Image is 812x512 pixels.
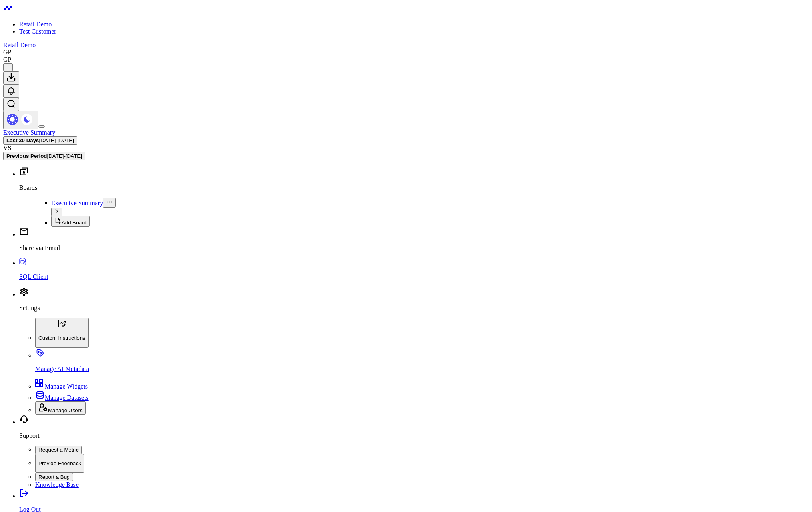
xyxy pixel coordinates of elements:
[19,260,809,280] a: SQL Client
[19,304,809,312] p: Settings
[45,394,89,401] span: Manage Datasets
[39,137,74,143] span: [DATE] - [DATE]
[19,244,809,252] p: Share via Email
[38,335,85,341] p: Custom Instructions
[38,460,81,466] p: Provide Feedback
[51,200,103,206] a: Executive Summary
[48,407,83,413] span: Manage Users
[3,63,13,71] button: +
[19,28,56,35] a: Test Customer
[35,481,79,488] a: Knowledge Base
[19,432,809,439] p: Support
[3,42,36,48] a: Retail Demo
[35,394,89,401] a: Manage Datasets
[35,473,73,481] button: Report a Bug
[35,446,82,454] button: Request a Metric
[3,56,11,63] div: GP
[35,401,86,415] button: Manage Users
[35,318,89,348] button: Custom Instructions
[35,365,809,373] p: Manage AI Metadata
[35,352,809,373] a: Manage AI Metadata
[3,98,19,111] button: Open search
[19,273,809,280] p: SQL Client
[6,64,10,70] span: +
[6,153,47,159] b: Previous Period
[47,153,82,159] span: [DATE] - [DATE]
[3,152,85,160] button: Previous Period[DATE]-[DATE]
[3,136,77,145] button: Last 30 Days[DATE]-[DATE]
[35,383,88,390] a: Manage Widgets
[3,49,11,56] div: GP
[19,184,809,191] p: Boards
[3,129,55,136] a: Executive Summary
[19,21,52,28] a: Retail Demo
[45,383,88,390] span: Manage Widgets
[3,145,809,152] div: VS
[35,454,84,473] button: Provide Feedback
[6,137,39,143] b: Last 30 Days
[51,216,90,227] button: Add Board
